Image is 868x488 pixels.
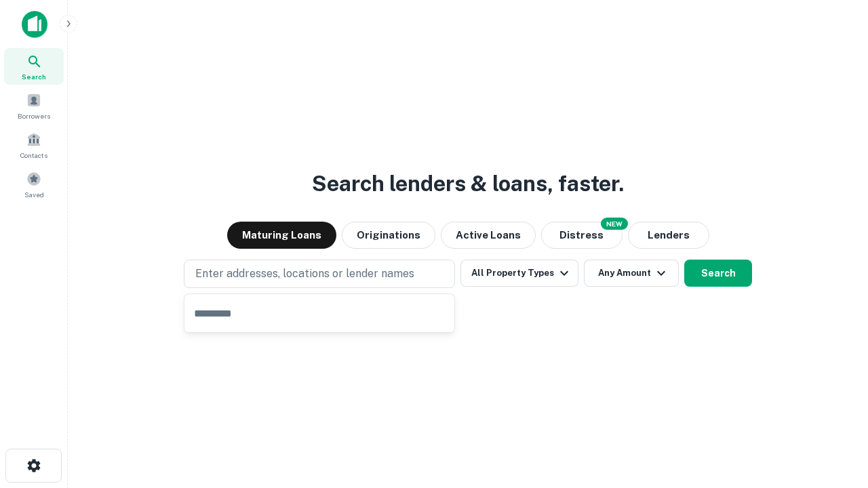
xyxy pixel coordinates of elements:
button: Any Amount [584,260,679,287]
button: Enter addresses, locations or lender names [184,260,455,288]
button: Active Loans [441,222,536,249]
h3: Search lenders & loans, faster. [312,167,624,200]
div: NEW [601,218,628,230]
a: Borrowers [4,87,64,124]
a: Search [4,48,64,85]
button: Maturing Loans [227,222,336,249]
button: Search distressed loans with lien and other non-mortgage details. [541,222,623,249]
img: capitalize-icon.png [22,11,47,38]
iframe: Chat Widget [800,380,868,445]
button: All Property Types [460,260,578,287]
span: Search [22,71,46,82]
a: Contacts [4,127,64,163]
button: Search [684,260,752,287]
span: Borrowers [18,110,50,121]
button: Originations [342,222,435,249]
span: Contacts [20,150,47,161]
button: Lenders [628,222,709,249]
a: Saved [4,166,64,203]
p: Enter addresses, locations or lender names [195,266,414,282]
span: Saved [24,189,44,200]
